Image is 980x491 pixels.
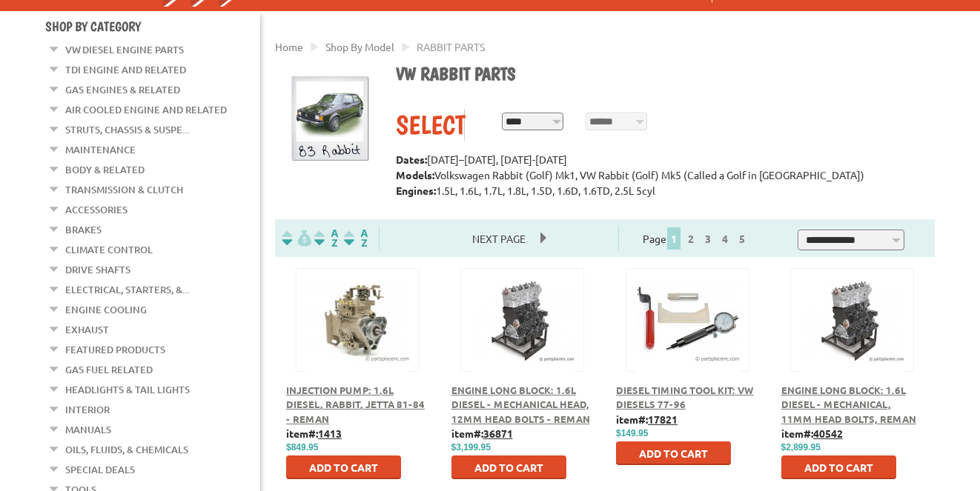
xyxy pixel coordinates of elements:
a: Climate Control [65,240,153,259]
b: item#: [616,412,678,426]
a: Body & Related [65,160,145,179]
span: $149.95 [616,428,648,438]
a: Exhaust [65,320,109,339]
a: Struts, Chassis & Suspe... [65,120,189,139]
b: item#: [286,427,342,440]
span: Next Page [457,227,540,250]
a: Headlights & Tail Lights [65,380,190,399]
a: TDI Engine and Related [65,60,186,79]
a: Air Cooled Engine and Related [65,100,227,119]
a: 2 [684,232,698,245]
a: Brakes [65,220,102,239]
a: Drive Shafts [65,260,130,279]
a: Injection Pump: 1.6L Diesel, Rabbit, Jetta 81-84 - Reman [286,384,425,425]
a: Diesel Timing Tool Kit: VW Diesels 77-96 [616,384,754,411]
span: Add to Cart [474,461,543,474]
div: Select [396,109,464,141]
h1: VW Rabbit parts [396,63,924,87]
span: $849.95 [286,442,318,452]
a: Oils, Fluids, & Chemicals [65,440,188,459]
h4: Shop By Category [45,19,260,34]
span: RABBIT PARTS [417,40,485,53]
div: Page [618,226,774,250]
span: $3,199.95 [451,442,491,452]
span: Add to Cart [639,447,708,460]
a: 4 [718,232,732,245]
a: Shop By Model [325,40,394,53]
img: Sort by Sales Rank [341,230,371,247]
img: Sort by Headline [311,230,341,247]
b: item#: [781,427,843,440]
a: Electrical, Starters, &... [65,280,189,299]
a: Engine Long Block: 1.6L Diesel - Mechanical, 11mm Head Bolts, Reman [781,384,916,425]
button: Add to Cart [616,441,731,465]
a: 5 [735,232,749,245]
b: item#: [451,427,513,440]
button: Add to Cart [451,455,566,479]
a: Maintenance [65,140,136,159]
img: filterpricelow.svg [282,230,311,247]
a: Home [275,40,303,53]
a: VW Diesel Engine Parts [65,40,184,59]
span: Add to Cart [804,461,873,474]
u: 40542 [813,427,843,440]
a: Interior [65,400,110,419]
span: $2,899.95 [781,442,821,452]
u: 1413 [318,427,342,440]
a: Manuals [65,420,111,439]
a: Gas Engines & Related [65,80,180,99]
a: Featured Products [65,340,165,359]
a: Gas Fuel Related [65,360,153,379]
strong: Engines: [396,184,436,197]
span: Add to Cart [309,461,378,474]
p: [DATE]–[DATE], [DATE]-[DATE] Volkswagen Rabbit (Golf) Mk1, VW Rabbit (Golf) Mk5 (Called a Golf in... [396,152,924,198]
a: Engine Long Block: 1.6L Diesel - Mechanical Head, 12mm Head Bolts - Reman [451,384,590,425]
strong: Dates: [396,153,427,166]
button: Add to Cart [781,455,896,479]
a: Accessories [65,200,128,219]
strong: Models: [396,168,434,181]
a: Engine Cooling [65,300,147,319]
a: Next Page [457,232,540,245]
u: 17821 [648,412,678,426]
img: Rabbit [286,76,374,163]
a: Special Deals [65,460,135,479]
button: Add to Cart [286,455,401,479]
a: Transmission & Clutch [65,180,183,199]
span: 1 [667,227,681,250]
a: 3 [701,232,715,245]
u: 36871 [483,427,513,440]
